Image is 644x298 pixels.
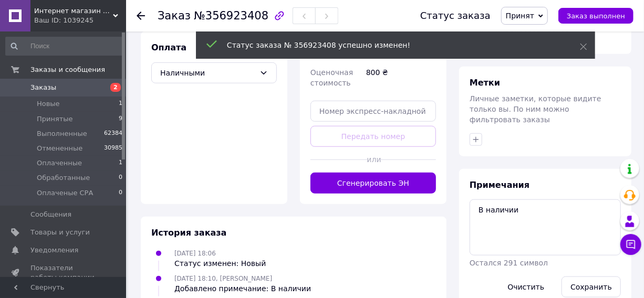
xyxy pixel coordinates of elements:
span: 1 [119,99,122,109]
span: Личные заметки, которые видите только вы. По ним можно фильтровать заказы [470,94,601,124]
span: Показатели работы компании [30,263,97,282]
span: 30985 [104,144,122,153]
span: Принятые [37,114,73,124]
span: 62384 [104,129,122,139]
button: Заказ выполнен [558,8,633,24]
span: Интернет магазин Brand-shop [34,6,113,16]
span: Обработанные [37,173,90,183]
button: Чат с покупателем [620,234,641,255]
span: Оплата [151,42,186,52]
div: Статус изменен: Новый [174,258,266,269]
span: или [367,154,380,165]
div: Статус заказа [420,10,491,21]
span: Выполненные [37,129,87,139]
span: Заказ [158,9,191,22]
span: Отмененные [37,144,82,153]
span: Заказ выполнен [567,12,625,20]
button: Сохранить [562,276,621,297]
span: 0 [119,173,122,183]
div: Добавлено примечание: В наличии [174,283,311,294]
span: Оплаченые СРА [37,188,93,198]
span: Остался 291 символ [470,259,548,267]
span: 1 [119,158,122,168]
button: Сгенерировать ЭН [310,173,436,194]
span: [DATE] 18:06 [174,250,216,257]
span: Уведомления [30,246,78,255]
span: Новые [37,99,60,109]
span: Заказы и сообщения [30,65,105,74]
div: Статус заказа № 356923408 успешно изменен! [227,40,554,50]
input: Номер экспресс-накладной [310,101,436,122]
span: 9 [119,114,122,124]
span: Заказы [30,83,56,92]
textarea: В наличии [470,199,621,255]
span: Наличными [160,67,255,79]
span: История заказа [151,228,227,238]
span: Принят [506,12,534,20]
span: Примечания [470,180,529,190]
span: Сообщения [30,210,71,219]
div: Ваш ID: 1039245 [34,16,126,25]
button: Очистить [499,276,554,297]
span: [DATE] 18:10, [PERSON_NAME] [174,275,272,282]
span: 2 [110,83,121,92]
span: Товары и услуги [30,228,90,237]
div: Вернуться назад [137,10,145,21]
input: Поиск [5,37,123,56]
span: Оплаченные [37,158,82,168]
span: №356923408 [194,9,268,22]
span: 0 [119,188,122,198]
